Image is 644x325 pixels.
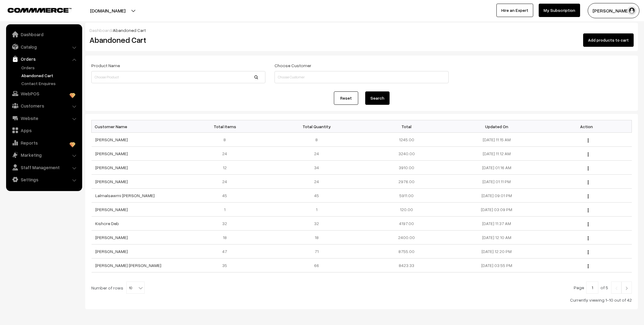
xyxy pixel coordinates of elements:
[91,285,123,291] span: Number of rows
[181,189,271,203] td: 45
[362,175,452,189] td: 2976.00
[365,91,390,105] button: Search
[496,4,533,17] a: Hire an Expert
[271,120,362,133] th: Total Quantity
[181,120,271,133] th: Total Items
[271,245,362,258] td: 71
[271,175,362,189] td: 24
[8,8,72,12] img: COMMMERCE
[574,285,584,290] span: Page
[95,249,128,254] a: [PERSON_NAME]
[89,28,112,33] a: Dashboard
[8,113,80,124] a: Website
[181,133,271,147] td: 8
[334,91,358,105] a: Reset
[588,250,589,254] img: Menu
[95,263,161,268] a: [PERSON_NAME] [PERSON_NAME]
[452,175,542,189] td: [DATE] 01:11 PM
[542,120,632,133] th: Action
[92,120,182,133] th: Customer Name
[8,137,80,148] a: Reports
[362,258,452,272] td: 8423.33
[362,189,452,203] td: 5911.00
[8,6,61,13] a: COMMMERCE
[362,231,452,245] td: 2400.00
[95,221,119,226] a: Kishore Deb
[8,149,80,160] a: Marketing
[20,72,80,79] a: Abandoned Cart
[20,64,80,71] a: Orders
[588,152,589,156] img: Menu
[362,147,452,161] td: 3240.00
[91,297,632,303] div: Currently viewing 1-10 out of 42
[588,139,589,142] img: Menu
[181,203,271,217] td: 1
[271,133,362,147] td: 8
[271,258,362,272] td: 66
[95,137,128,142] a: [PERSON_NAME]
[588,208,589,212] img: Menu
[452,147,542,161] td: [DATE] 11:12 AM
[95,151,128,156] a: [PERSON_NAME]
[275,71,449,83] input: Choose Customer
[8,29,80,40] a: Dashboard
[8,162,80,173] a: Staff Management
[8,100,80,111] a: Customers
[95,165,128,170] a: [PERSON_NAME]
[8,53,80,64] a: Orders
[624,286,629,290] img: Right
[452,189,542,203] td: [DATE] 09:01 PM
[95,179,128,184] a: [PERSON_NAME]
[452,133,542,147] td: [DATE] 11:15 AM
[362,120,452,133] th: Total
[588,264,589,268] img: Menu
[588,222,589,226] img: Menu
[600,285,608,290] span: of 5
[588,194,589,198] img: Menu
[127,282,144,294] span: 10
[20,80,80,87] a: Contact Enquires
[95,207,128,212] a: [PERSON_NAME]
[271,147,362,161] td: 24
[452,120,542,133] th: Updated On
[583,33,634,47] button: Add products to cart
[95,235,128,240] a: [PERSON_NAME]
[181,161,271,175] td: 12
[181,231,271,245] td: 18
[362,245,452,258] td: 8755.00
[95,193,155,198] a: Lalmalsawmi [PERSON_NAME]
[452,203,542,217] td: [DATE] 03:09 PM
[181,217,271,231] td: 32
[362,203,452,217] td: 120.00
[452,217,542,231] td: [DATE] 11:37 AM
[362,217,452,231] td: 4197.00
[181,147,271,161] td: 24
[8,174,80,185] a: Settings
[614,286,619,290] img: Left
[181,245,271,258] td: 47
[126,282,145,294] span: 10
[8,125,80,136] a: Apps
[69,3,147,18] button: [DOMAIN_NAME]
[89,27,634,33] div: /
[452,245,542,258] td: [DATE] 12:20 PM
[271,161,362,175] td: 34
[627,6,636,15] img: user
[275,62,311,69] label: Choose Customer
[91,62,120,69] label: Product Name
[452,161,542,175] td: [DATE] 01:16 AM
[588,166,589,170] img: Menu
[588,180,589,184] img: Menu
[452,258,542,272] td: [DATE] 03:55 PM
[113,28,146,33] span: Abandoned Cart
[362,161,452,175] td: 3910.00
[452,231,542,245] td: [DATE] 12:10 AM
[181,175,271,189] td: 24
[362,133,452,147] td: 1245.00
[89,35,265,45] h2: Abandoned Cart
[271,217,362,231] td: 32
[271,189,362,203] td: 45
[8,41,80,52] a: Catalog
[91,71,265,83] input: Choose Product
[271,231,362,245] td: 18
